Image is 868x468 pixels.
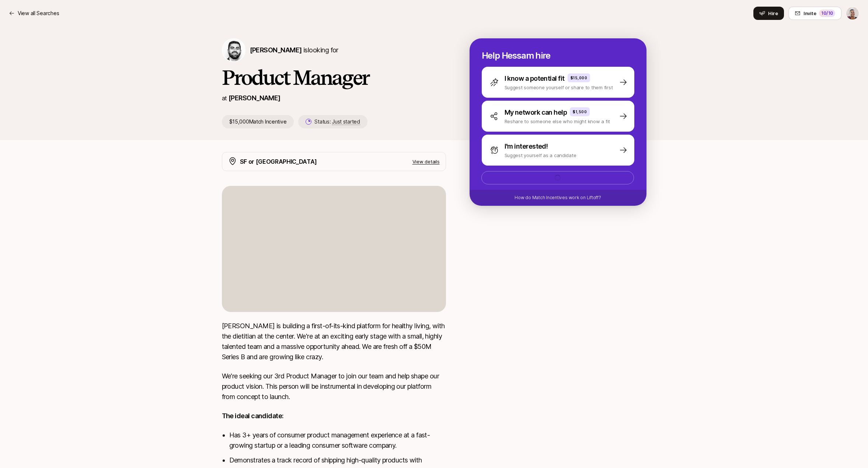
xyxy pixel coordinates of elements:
strong: The ideal candidate: [222,412,284,420]
div: 10 /10 [819,10,835,17]
p: I'm interested! [505,141,548,152]
span: Hire [768,10,778,17]
p: Suggest yourself as a candidate [505,152,576,159]
span: Just started [332,118,360,125]
span: [PERSON_NAME] [250,46,302,54]
p: Status: [314,117,360,126]
li: Has 3+ years of consumer product management experience at a fast-growing startup or a leading con... [229,430,446,451]
p: is looking for [250,45,338,55]
img: Janelle Bradley [846,7,859,20]
p: [PERSON_NAME] is building a first-of-its-kind platform for healthy living, with the dietitian at ... [222,321,446,362]
span: Invite [803,10,816,17]
p: How do Match Incentives work on Liftoff? [515,194,601,201]
p: I know a potential fit [505,73,565,84]
p: at [222,93,227,103]
button: Janelle Bradley [846,7,859,20]
p: My network can help [505,107,567,118]
p: View details [412,158,440,165]
button: Invite10/10 [788,7,841,20]
button: Hire [753,7,784,20]
p: Suggest someone yourself or share to them first [505,84,613,91]
p: $1,500 [573,109,587,115]
p: SF or [GEOGRAPHIC_DATA] [240,157,317,166]
p: $15,000 [571,75,588,81]
p: We're seeking our 3rd Product Manager to join our team and help shape our product vision. This pe... [222,371,446,402]
img: Hessam Mostajabi [223,39,245,61]
p: Reshare to someone else who might know a fit [505,118,610,125]
p: $15,000 Match Incentive [222,115,294,128]
a: [PERSON_NAME] [229,94,280,102]
p: Help Hessam hire [482,51,634,61]
p: View all Searches [18,9,59,18]
h1: Product Manager [222,66,446,89]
